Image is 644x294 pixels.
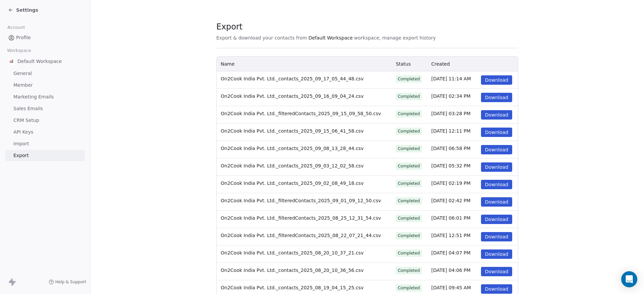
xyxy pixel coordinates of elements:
td: [DATE] 06:01 PM [427,211,477,228]
span: CRM Setup [13,117,39,124]
td: [DATE] 11:14 AM [427,71,477,89]
span: Status [396,61,411,67]
span: Member [13,82,33,89]
a: CRM Setup [5,115,85,126]
span: API Keys [13,129,33,136]
button: Download [481,145,513,154]
span: On2Cook India Pvt. Ltd._filteredContacts_2025_09_01_09_12_50.csv [221,198,381,203]
td: [DATE] 02:34 PM [427,89,477,106]
div: Completed [398,215,420,221]
td: [DATE] 04:07 PM [427,245,477,263]
span: On2Cook India Pvt. Ltd._contacts_2025_09_16_09_04_24.csv [221,93,364,99]
a: Marketing Emails [5,91,85,102]
span: Export [13,152,29,159]
span: On2Cook India Pvt. Ltd._contacts_2025_09_15_06_41_58.csv [221,128,364,134]
span: Sales Emails [13,105,43,112]
td: [DATE] 06:58 PM [427,141,477,158]
div: Completed [398,76,420,82]
button: Download [481,215,513,224]
div: Completed [398,111,420,117]
span: On2Cook India Pvt. Ltd._contacts_2025_09_08_13_28_44.csv [221,146,364,151]
span: workspace, manage export history [354,34,436,41]
a: API Keys [5,127,85,138]
div: Completed [398,93,420,99]
span: Created [431,61,450,67]
a: Settings [8,7,38,13]
span: Export & download your contacts from [216,34,307,41]
span: Default Workspace [308,34,353,41]
span: Settings [16,7,38,13]
img: on2cook%20logo-04%20copy.jpg [8,58,15,65]
span: On2Cook India Pvt. Ltd._contacts_2025_08_20_10_37_21.csv [221,250,364,255]
span: On2Cook India Pvt. Ltd._filteredContacts_2025_08_25_12_31_54.csv [221,215,381,221]
button: Download [481,75,513,85]
div: Completed [398,198,420,204]
td: [DATE] 03:28 PM [427,106,477,124]
div: Completed [398,250,420,256]
button: Download [481,232,513,241]
button: Download [481,284,513,294]
span: Profile [16,34,31,41]
span: On2Cook India Pvt. Ltd._contacts_2025_09_02_08_49_18.csv [221,180,364,186]
span: On2Cook India Pvt. Ltd._filteredContacts_2025_08_22_07_21_44.csv [221,233,381,238]
td: [DATE] 12:11 PM [427,124,477,141]
span: On2Cook India Pvt. Ltd._filteredContacts_2025_09_15_09_58_50.csv [221,111,381,116]
span: Help & Support [55,279,86,285]
a: Export [5,150,85,161]
span: On2Cook India Pvt. Ltd._contacts_2025_08_20_10_36_56.csv [221,268,364,273]
td: [DATE] 02:19 PM [427,176,477,193]
span: Default Workspace [17,58,62,65]
button: Download [481,93,513,102]
a: Profile [5,32,85,43]
button: Download [481,249,513,259]
span: Name [221,61,234,67]
div: Open Intercom Messenger [621,271,637,287]
a: Import [5,138,85,149]
a: Help & Support [49,279,86,285]
span: On2Cook India Pvt. Ltd._contacts_2025_09_17_05_44_48.csv [221,76,364,81]
button: Download [481,110,513,120]
td: [DATE] 04:06 PM [427,263,477,280]
a: Sales Emails [5,103,85,114]
span: On2Cook India Pvt. Ltd._contacts_2025_08_19_04_15_25.csv [221,285,364,290]
div: Completed [398,285,420,291]
span: Workspace [4,46,34,56]
button: Download [481,197,513,207]
a: Member [5,80,85,91]
a: General [5,68,85,79]
div: Completed [398,146,420,152]
span: Import [13,140,29,147]
button: Download [481,180,513,189]
td: [DATE] 02:42 PM [427,193,477,211]
div: Completed [398,128,420,134]
div: Completed [398,180,420,187]
div: Completed [398,233,420,239]
span: Account [4,22,28,32]
button: Download [481,128,513,137]
span: On2Cook India Pvt. Ltd._contacts_2025_09_03_12_02_58.csv [221,163,364,168]
button: Download [481,162,513,172]
span: Export [216,22,436,32]
button: Download [481,267,513,276]
td: [DATE] 05:32 PM [427,158,477,176]
td: [DATE] 12:51 PM [427,228,477,245]
span: General [13,70,32,77]
div: Completed [398,163,420,169]
div: Completed [398,268,420,274]
span: Marketing Emails [13,93,54,100]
